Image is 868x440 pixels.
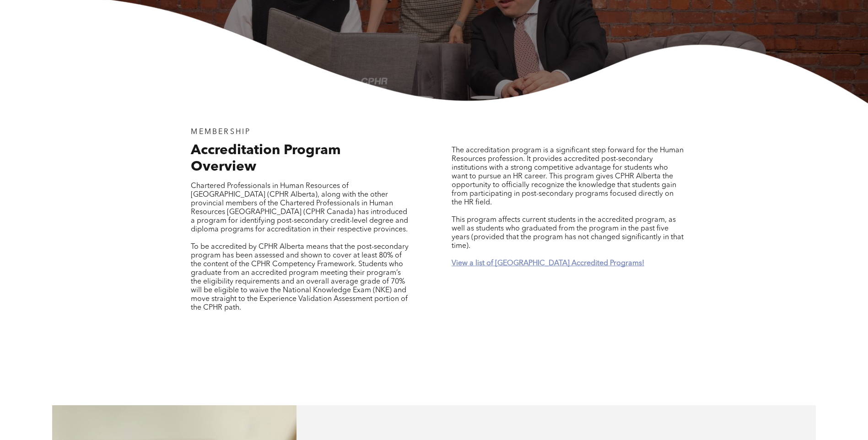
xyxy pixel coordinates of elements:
span: Accreditation Program Overview [191,144,341,174]
a: View a list of [GEOGRAPHIC_DATA] Accredited Programs! [452,260,644,267]
span: The accreditation program is a significant step forward for the Human Resources profession. It pr... [452,147,684,206]
span: To be accredited by CPHR Alberta means that the post-secondary program has been assessed and show... [191,243,409,311]
span: MEMBERSHIP [191,129,251,136]
span: This program affects current students in the accredited program, as well as students who graduate... [452,216,684,250]
span: Chartered Professionals in Human Resources of [GEOGRAPHIC_DATA] (CPHR Alberta), along with the ot... [191,182,408,233]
